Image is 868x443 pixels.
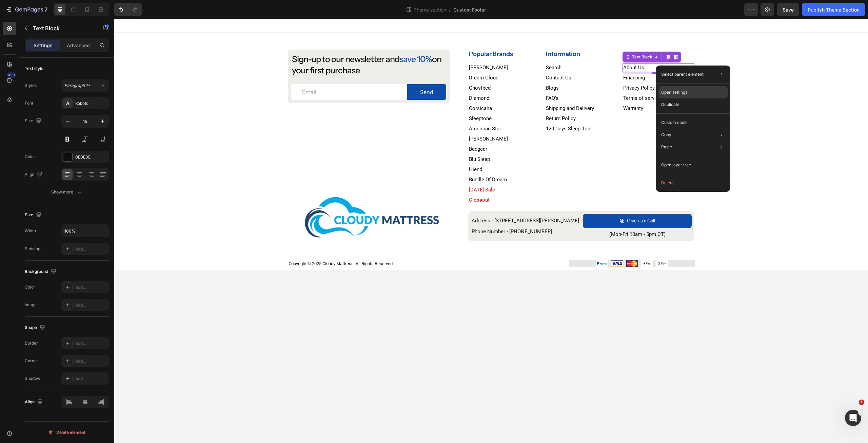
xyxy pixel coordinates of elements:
p: Copyright © 2025 Cloudy Mattress. All Rights Reserved. [174,241,371,248]
img: Alt Image [455,241,580,248]
a: Sleeptone [355,96,377,103]
div: Delete element [48,428,85,437]
div: Color [25,154,35,160]
p: 7 [44,5,47,14]
div: Corner [25,358,38,364]
div: Background [25,267,58,276]
a: Ghostbed [355,66,376,72]
span: Theme section [412,6,448,13]
button: Send [293,65,332,81]
div: Roboto [75,100,107,107]
div: Information [431,31,503,40]
div: Align [25,170,44,179]
div: Text style [25,66,43,72]
button: Save [777,3,799,16]
div: Undo/Redo [114,3,142,16]
span: / [449,6,451,13]
a: American Star [355,107,387,113]
iframe: Intercom live chat [845,410,861,426]
div: Shadow [25,375,40,382]
a: Bundle Of Dream [355,158,393,164]
button: 7 [3,3,51,16]
a: FAQ's [432,76,444,82]
div: Size [25,210,43,220]
p: Custom code [661,119,687,126]
div: Padding [25,246,40,252]
p: Paste [661,144,672,150]
p: Text Block [33,24,91,32]
input: Auto [62,225,108,237]
a: Blu Sleep [355,137,376,143]
div: Send [306,69,319,77]
p: Address - [STREET_ADDRESS][PERSON_NAME] [357,198,465,205]
a: Corsicana [355,86,378,92]
p: Open layer tree [661,162,691,168]
button: Show more [25,186,109,198]
a: Hiend [355,147,368,153]
a: Closeout [355,178,375,184]
div: Styles [25,82,37,89]
button: Publish Theme Section [802,3,865,16]
a: Financing [509,56,531,62]
div: Border [25,340,38,346]
span: save 10% [285,35,318,45]
div: Align [25,398,44,407]
p: Phone Number - [PHONE_NUMBER] [357,209,465,216]
div: popular brands [354,31,426,40]
div: Width [25,228,36,234]
p: Give us a Call [513,199,541,205]
div: Show more [51,189,83,196]
div: 0E0E0E [75,154,107,160]
a: Give us a Call [469,195,578,209]
p: Duplicate [661,101,679,108]
span: 1 [859,400,864,405]
div: Font [25,100,33,106]
div: Add... [75,302,107,308]
a: Warranty [509,86,529,92]
iframe: Design area [114,19,868,443]
p: About Us [509,45,580,52]
div: Publish Theme Section [808,6,860,13]
button: Paragraph 1* [61,79,109,92]
a: Bedgear [355,127,373,133]
div: Add... [75,376,107,382]
div: Company [508,31,580,40]
div: 450 [6,72,16,78]
div: Image [25,302,37,308]
button: Delete element [25,427,109,438]
div: Add... [75,340,107,347]
a: Return Policy [432,96,461,103]
input: Email [177,65,293,81]
a: Privacy Policy [509,66,540,72]
span: Paragraph 1* [64,82,90,89]
a: [PERSON_NAME] [355,45,394,52]
img: gempages_491294865229873979-cd6b9e66-f6c7-42f4-a7cd-33338b2025e7.png [174,174,326,222]
p: Open settings [661,89,687,95]
a: Dream Cloud [355,56,384,62]
div: Text Block [516,35,539,41]
div: Shape [25,323,46,332]
p: Select parent element [661,71,704,77]
a: [PERSON_NAME] [355,117,394,123]
a: 120 Days Sleep Trial [432,107,477,113]
p: (Mon-Fri 10am - 5pm CT) [469,212,577,219]
a: [DATE] Sale [355,168,381,174]
a: Shipping and Delivery [432,86,480,92]
span: Save [783,7,794,13]
a: Terms of service [509,76,547,82]
div: Size [25,116,43,126]
div: Rich Text Editor. Editing area: main [508,44,580,53]
p: Copy [661,132,671,138]
div: Add... [75,358,107,364]
p: Settings [34,42,53,49]
button: Delete [658,177,728,189]
div: Add... [75,284,107,291]
div: Add... [75,246,107,252]
a: Diamond [355,76,375,82]
span: Custom Footer [453,6,486,13]
div: Sign-up to our newsletter and on your first purchase [177,34,332,57]
a: Search [432,45,447,52]
a: Contact Us [432,56,457,62]
div: Color [25,284,35,290]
